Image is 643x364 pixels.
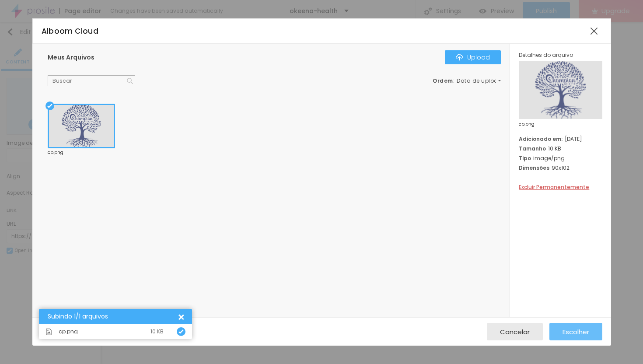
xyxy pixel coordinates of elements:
[519,154,531,162] span: Tipo
[433,77,453,84] span: Ordem
[519,164,549,171] span: Dimensões
[127,78,133,84] img: Icone
[519,51,573,59] span: Detalhes do arquivo
[456,54,490,61] div: Upload
[433,78,501,84] div: :
[549,323,602,340] button: Escolher
[519,154,602,162] div: image/png
[519,183,589,191] span: Excluir Permanentemente
[45,329,52,335] img: Icone
[59,329,78,334] span: cp.png
[519,145,546,152] span: Tamanho
[563,328,589,336] span: Escolher
[48,75,135,87] input: Buscar
[500,328,530,336] span: Cancelar
[456,54,463,61] img: Icone
[519,164,602,171] div: 90x102
[519,145,602,152] div: 10 KB
[178,329,184,334] img: Icone
[445,50,501,64] button: IconeUpload
[42,26,99,36] span: Alboom Cloud
[48,150,115,155] div: cp.png
[519,122,602,126] span: cp.png
[519,135,602,143] div: [DATE]
[457,78,502,84] span: Data de upload
[48,313,177,320] div: Subindo 1/1 arquivos
[150,329,164,334] div: 10 KB
[487,323,543,340] button: Cancelar
[48,53,94,62] span: Meus Arquivos
[519,135,563,143] span: Adicionado em:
